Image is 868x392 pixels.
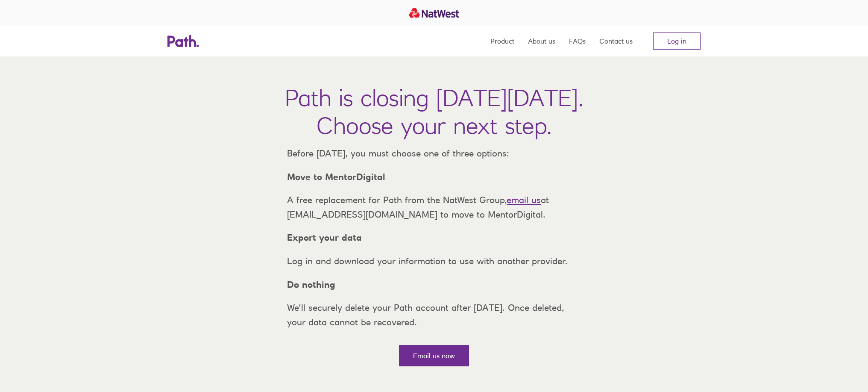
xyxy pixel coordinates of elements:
[287,171,385,182] strong: Move to MentorDigital
[569,26,586,56] a: FAQs
[280,193,588,221] p: A free replacement for Path from the NatWest Group, at [EMAIL_ADDRESS][DOMAIN_NAME] to move to Me...
[490,26,514,56] a: Product
[280,301,588,329] p: We’ll securely delete your Path account after [DATE]. Once deleted, your data cannot be recovered.
[287,232,362,243] strong: Export your data
[399,345,469,366] a: Email us now
[280,146,588,161] p: Before [DATE], you must choose one of three options:
[280,254,588,268] p: Log in and download your information to use with another provider.
[285,84,584,139] h1: Path is closing [DATE][DATE]. Choose your next step.
[653,32,701,50] a: Log in
[507,195,541,205] a: email us
[528,26,555,56] a: About us
[599,26,633,56] a: Contact us
[287,279,335,290] strong: Do nothing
